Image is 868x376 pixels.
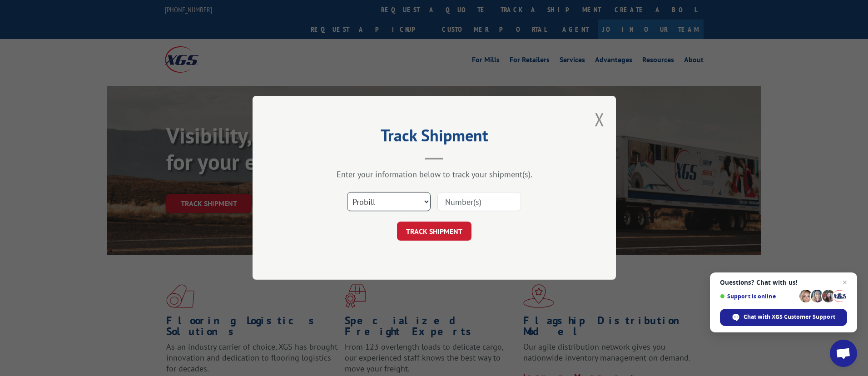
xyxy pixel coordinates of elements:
span: Support is online [720,293,796,300]
button: Close modal [595,107,605,131]
div: Enter your information below to track your shipment(s). [298,169,570,180]
span: Chat with XGS Customer Support [720,309,847,326]
span: Questions? Chat with us! [720,279,847,286]
span: Chat with XGS Customer Support [744,313,835,321]
a: Open chat [830,340,857,367]
h2: Track Shipment [298,129,570,146]
input: Number(s) [437,193,521,212]
button: TRACK SHIPMENT [397,222,471,241]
